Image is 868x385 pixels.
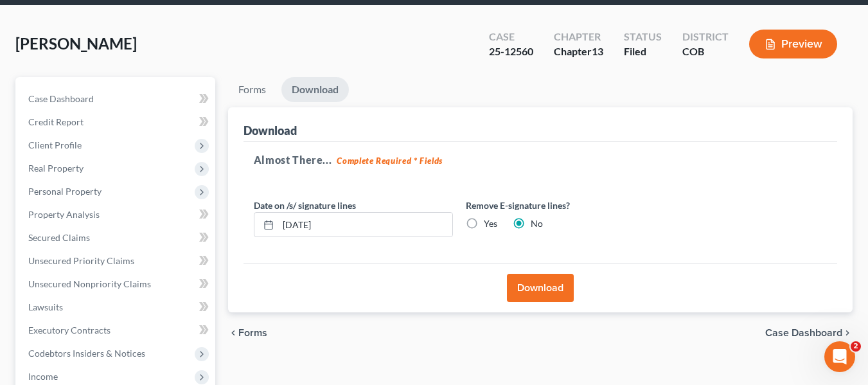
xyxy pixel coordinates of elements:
span: Income [28,371,58,382]
span: Forms [238,328,267,338]
i: chevron_left [228,328,238,338]
strong: Complete Required * Fields [337,156,443,166]
a: Credit Report [18,111,215,134]
a: Unsecured Priority Claims [18,249,215,273]
span: Personal Property [28,186,102,197]
a: Property Analysis [18,203,215,226]
div: COB [682,44,729,59]
span: Credit Report [28,116,84,127]
input: MM/DD/YYYY [278,213,452,237]
span: Lawsuits [28,301,63,312]
a: Download [281,77,349,102]
label: Yes [484,217,497,230]
a: Case Dashboard [18,87,215,111]
label: Remove E-signature lines? [466,199,665,212]
iframe: Intercom live chat [824,341,855,372]
span: Secured Claims [28,232,90,243]
a: Secured Claims [18,226,215,249]
div: Filed [624,44,662,59]
span: Real Property [28,163,84,174]
div: Download [244,123,297,138]
label: Date on /s/ signature lines [254,199,356,212]
a: Forms [228,77,276,102]
div: District [682,30,729,44]
span: Executory Contracts [28,325,111,336]
span: Client Profile [28,139,82,150]
div: Chapter [554,44,603,59]
button: Preview [749,30,837,58]
span: Unsecured Nonpriority Claims [28,278,151,289]
a: Unsecured Nonpriority Claims [18,273,215,296]
div: Chapter [554,30,603,44]
span: 2 [851,341,861,352]
button: Download [507,274,574,302]
span: [PERSON_NAME] [15,34,137,53]
label: No [531,217,543,230]
span: 13 [592,45,603,57]
span: Property Analysis [28,209,100,220]
span: Case Dashboard [765,328,842,338]
i: chevron_right [842,328,853,338]
span: Codebtors Insiders & Notices [28,348,145,359]
div: Case [489,30,533,44]
a: Lawsuits [18,296,215,319]
a: Case Dashboard chevron_right [765,328,853,338]
div: Status [624,30,662,44]
a: Executory Contracts [18,319,215,342]
span: Unsecured Priority Claims [28,255,134,266]
button: chevron_left Forms [228,328,285,338]
div: 25-12560 [489,44,533,59]
h5: Almost There... [254,152,827,168]
span: Case Dashboard [28,93,94,104]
